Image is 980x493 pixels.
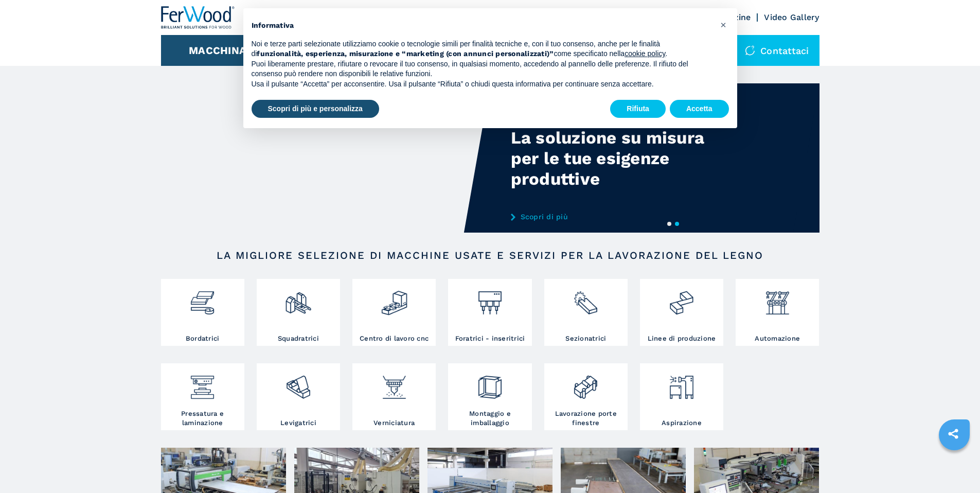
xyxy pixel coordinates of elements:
[640,363,723,430] a: Aspirazione
[668,281,695,316] img: linee_di_produzione_2.png
[194,249,787,261] h2: LA MIGLIORE SELEZIONE DI MACCHINE USATE E SERVIZI PER LA LAVORAZIONE DEL LEGNO
[373,418,415,428] h3: Verniciatura
[572,366,599,401] img: lavorazione_porte_finestre_2.png
[161,83,490,233] video: Your browser does not support the video tag.
[716,16,732,33] button: Chiudi questa informativa
[252,100,379,118] button: Scopri di più e personalizza
[640,279,723,346] a: Linee di produzione
[610,100,666,118] button: Rifiuta
[736,279,819,346] a: Automazione
[381,366,408,401] img: verniciatura_1.png
[544,279,628,346] a: Sezionatrici
[544,363,628,430] a: Lavorazione porte finestre
[764,12,819,22] a: Video Gallery
[161,279,244,346] a: Bordatrici
[662,418,702,428] h3: Aspirazione
[189,366,216,401] img: pressa-strettoia.png
[189,44,257,57] button: Macchinari
[278,334,319,343] h3: Squadratrici
[476,281,504,316] img: foratrici_inseritrici_2.png
[648,334,716,343] h3: Linee di produzione
[189,281,216,316] img: bordatrici_1.png
[352,363,436,430] a: Verniciatura
[252,59,712,79] p: Puoi liberamente prestare, rifiutare o revocare il tuo consenso, in qualsiasi momento, accedendo ...
[448,363,531,430] a: Montaggio e imballaggio
[284,366,312,401] img: levigatrici_2.png
[936,447,972,485] iframe: Chat
[252,39,712,59] p: Noi e terze parti selezionate utilizziamo cookie o tecnologie simili per finalità tecniche e, con...
[572,281,599,316] img: sezionatrici_2.png
[565,334,606,343] h3: Sezionatrici
[667,222,671,226] button: 1
[720,19,726,31] span: ×
[164,409,242,428] h3: Pressatura e laminazione
[940,421,966,447] a: sharethis
[755,334,800,343] h3: Automazione
[745,45,755,56] img: Contattaci
[257,279,340,346] a: Squadratrici
[257,49,554,58] strong: funzionalità, esperienza, misurazione e “marketing (con annunci personalizzati)”
[625,49,665,58] a: cookie policy
[352,279,436,346] a: Centro di lavoro cnc
[451,409,529,428] h3: Montaggio e imballaggio
[476,366,504,401] img: montaggio_imballaggio_2.png
[511,213,712,221] a: Scopri di più
[360,334,429,343] h3: Centro di lavoro cnc
[455,334,525,343] h3: Foratrici - inseritrici
[252,79,712,90] p: Usa il pulsante “Accetta” per acconsentire. Usa il pulsante “Rifiuta” o chiudi questa informativa...
[764,281,791,316] img: automazione.png
[735,35,819,66] div: Contattaci
[284,281,312,316] img: squadratrici_2.png
[186,334,220,343] h3: Bordatrici
[161,6,235,29] img: Ferwood
[252,21,712,31] h2: Informativa
[257,363,340,430] a: Levigatrici
[668,366,695,401] img: aspirazione_1.png
[675,222,679,226] button: 2
[161,363,244,430] a: Pressatura e laminazione
[448,279,531,346] a: Foratrici - inseritrici
[280,418,316,428] h3: Levigatrici
[381,281,408,316] img: centro_di_lavoro_cnc_2.png
[547,409,625,428] h3: Lavorazione porte finestre
[670,100,729,118] button: Accetta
